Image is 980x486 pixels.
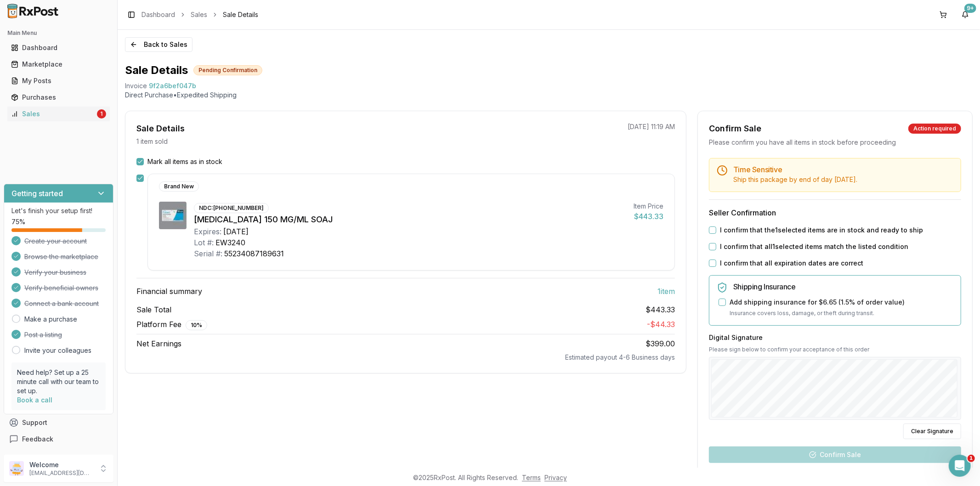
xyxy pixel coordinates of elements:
[147,157,222,166] label: Mark all items as in stock
[24,299,99,308] span: Connect a bank account
[194,248,222,259] div: Serial #:
[7,73,110,89] a: My Posts
[186,320,207,330] div: 10 %
[657,286,675,297] span: 1 item
[4,414,113,431] button: Support
[149,81,196,90] span: 9f2a6bef047b
[647,320,675,329] span: - $44.33
[24,315,77,324] a: Make a purchase
[194,213,626,226] div: [MEDICAL_DATA] 150 MG/ML SOAJ
[7,56,110,73] a: Marketplace
[223,10,258,19] span: Sale Details
[11,109,95,119] div: Sales
[968,455,975,462] span: 1
[949,455,971,477] iframe: Intercom live chat
[193,65,262,75] div: Pending Confirmation
[215,237,245,248] div: EW3240
[709,333,961,342] h3: Digital Signature
[11,217,25,226] span: 75 %
[4,73,113,88] button: My Posts
[4,107,113,121] button: Sales1
[646,304,675,315] span: $443.33
[628,122,675,131] p: [DATE] 11:19 AM
[7,89,110,106] a: Purchases
[24,268,86,277] span: Verify your business
[29,460,93,469] p: Welcome
[4,57,113,72] button: Marketplace
[634,211,663,222] div: $443.33
[136,338,181,349] span: Net Earnings
[125,90,973,100] p: Direct Purchase • Expedited Shipping
[4,40,113,55] button: Dashboard
[224,248,284,259] div: 55234087189631
[136,286,202,297] span: Financial summary
[9,461,24,476] img: User avatar
[903,424,961,439] button: Clear Signature
[720,259,863,268] label: I confirm that all expiration dates are correct
[159,202,187,229] img: Praluent 150 MG/ML SOAJ
[4,90,113,105] button: Purchases
[4,4,62,18] img: RxPost Logo
[7,29,110,37] h2: Main Menu
[136,319,207,330] span: Platform Fee
[17,368,100,396] p: Need help? Set up a 25 minute call with our team to set up.
[522,474,541,481] a: Terms
[709,346,961,353] p: Please sign below to confirm your acceptance of this order
[11,76,106,85] div: My Posts
[22,435,53,444] span: Feedback
[24,237,87,246] span: Create your account
[7,40,110,56] a: Dashboard
[24,283,98,293] span: Verify beneficial owners
[11,188,63,199] h3: Getting started
[136,353,675,362] div: Estimated payout 4-6 Business days
[142,10,258,19] nav: breadcrumb
[733,175,857,183] span: Ship this package by end of day [DATE] .
[730,298,905,307] label: Add shipping insurance for $6.65 ( 1.5 % of order value)
[29,469,93,477] p: [EMAIL_ADDRESS][DOMAIN_NAME]
[730,309,953,318] p: Insurance covers loss, damage, or theft during transit.
[646,339,675,348] span: $399.00
[709,207,961,218] h3: Seller Confirmation
[194,237,214,248] div: Lot #:
[4,431,113,447] button: Feedback
[24,252,98,261] span: Browse the marketplace
[125,37,193,52] button: Back to Sales
[720,226,923,235] label: I confirm that the 1 selected items are in stock and ready to ship
[136,122,185,135] div: Sale Details
[125,63,188,78] h1: Sale Details
[142,10,175,19] a: Dashboard
[136,137,168,146] p: 1 item sold
[191,10,207,19] a: Sales
[11,93,106,102] div: Purchases
[908,124,961,134] div: Action required
[159,181,199,192] div: Brand New
[11,60,106,69] div: Marketplace
[136,304,171,315] span: Sale Total
[97,109,106,119] div: 1
[24,346,91,355] a: Invite your colleagues
[958,7,973,22] button: 9+
[125,81,147,90] div: Invoice
[634,202,663,211] div: Item Price
[223,226,249,237] div: [DATE]
[11,206,106,215] p: Let's finish your setup first!
[733,283,953,290] h5: Shipping Insurance
[709,138,961,147] div: Please confirm you have all items in stock before proceeding
[194,203,269,213] div: NDC: [PHONE_NUMBER]
[24,330,62,339] span: Post a listing
[194,226,221,237] div: Expires:
[7,106,110,122] a: Sales1
[11,43,106,52] div: Dashboard
[709,122,761,135] div: Confirm Sale
[733,166,953,173] h5: Time Sensitive
[964,4,976,13] div: 9+
[17,396,52,404] a: Book a call
[544,474,567,481] a: Privacy
[720,242,908,251] label: I confirm that all 1 selected items match the listed condition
